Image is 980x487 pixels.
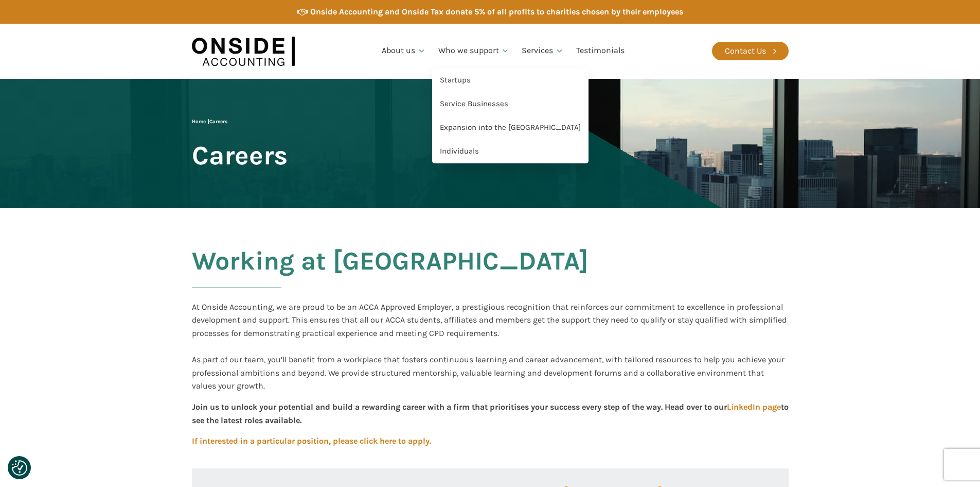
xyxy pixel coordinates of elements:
[192,119,227,125] span: |
[12,460,27,476] button: Consent Preferences
[432,69,589,92] a: Startups
[432,33,516,69] a: Who we support
[12,460,27,476] img: Revisit consent button
[376,33,432,69] a: About us
[310,5,683,19] div: Onside Accounting and Onside Tax donate 5% of all profits to charities chosen by their employees
[712,42,789,60] a: Contact Us
[192,434,431,448] a: If interested in a particular position, please click here to apply.
[192,119,206,125] a: Home
[192,247,589,300] h2: Working at [GEOGRAPHIC_DATA]
[432,140,589,163] a: Individuals
[192,300,789,393] div: At Onside Accounting, we are proud to be an ACCA Approved Employer, a prestigious recognition tha...
[192,31,295,71] img: Onside Accounting
[725,44,766,58] div: Contact Us
[192,141,288,170] span: Careers
[209,119,227,125] span: Careers
[432,92,589,116] a: Service Businesses
[515,33,570,69] a: Services
[570,33,631,69] a: Testimonials
[192,400,789,427] div: Join us to unlock your potential and build a rewarding career with a firm that prioritises your s...
[432,116,589,140] a: Expansion into the [GEOGRAPHIC_DATA]
[727,402,781,412] a: LinkedIn page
